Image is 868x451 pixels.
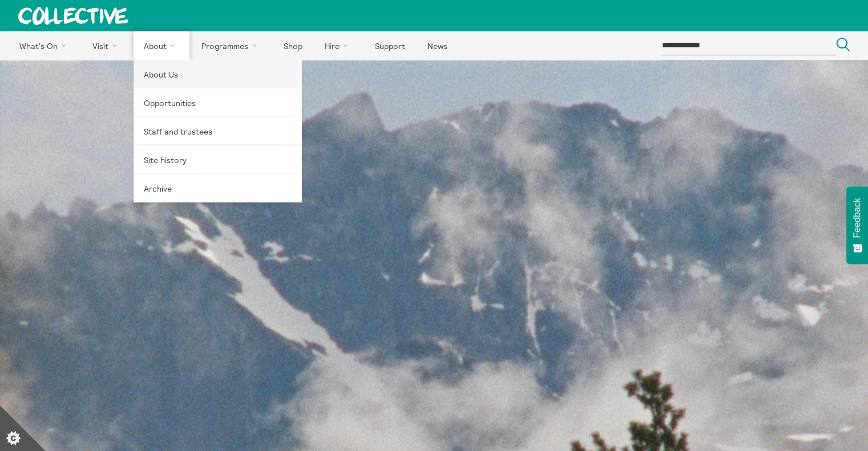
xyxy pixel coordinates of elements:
a: Site history [134,145,302,174]
a: Opportunities [134,88,302,117]
a: Programmes [192,31,272,60]
a: Support [365,31,415,60]
a: Staff and trustees [134,117,302,145]
a: Visit [83,31,132,60]
a: Shop [273,31,312,60]
a: About [134,31,189,60]
a: What's On [9,31,80,60]
a: About Us [134,60,302,88]
a: Archive [134,174,302,202]
a: Hire [315,31,363,60]
a: News [417,31,457,60]
span: Feedback [852,198,862,238]
button: Feedback - Show survey [846,186,868,264]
